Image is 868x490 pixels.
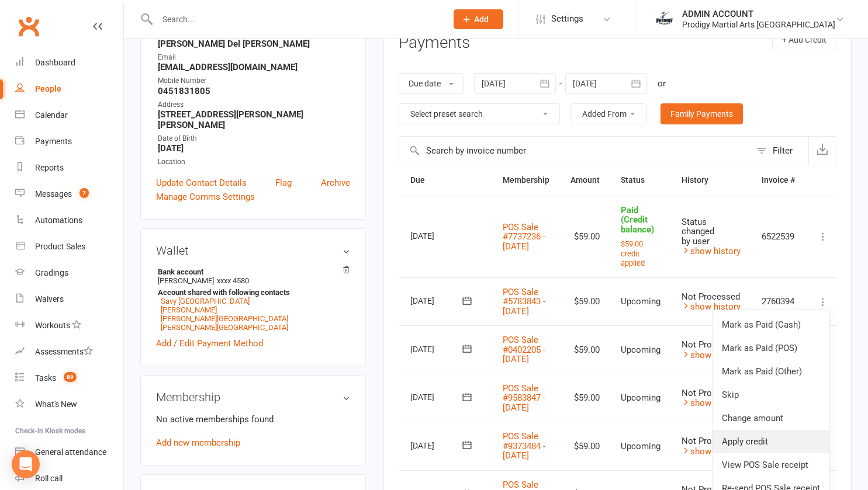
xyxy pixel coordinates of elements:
h3: Wallet [156,244,350,257]
span: Upcoming [621,392,660,403]
strong: Bank account [158,267,344,276]
div: Reports [35,163,64,172]
span: 89 [64,372,77,382]
a: Messages 7 [15,181,123,207]
a: POS Sale #9583847 - [DATE] [503,383,545,413]
td: 6522539 [751,196,805,277]
button: + Add Credit [772,29,836,50]
a: Clubworx [14,12,43,41]
a: Tasks 89 [15,365,123,391]
th: Invoice # [751,165,805,195]
button: Added From [570,103,647,124]
div: Waivers [35,294,64,304]
span: Not Processed [682,291,740,302]
a: General attendance kiosk mode [15,439,123,465]
div: [DATE] [410,227,464,245]
a: Apply credit [713,430,829,453]
a: show history [682,246,741,256]
div: Product Sales [35,242,85,251]
span: Upcoming [621,441,660,451]
strong: [EMAIL_ADDRESS][DOMAIN_NAME] [158,62,350,72]
div: Roll call [35,474,63,483]
a: show history [682,350,741,360]
input: Search by invoice number [399,137,751,165]
span: Not Processed [682,339,740,350]
a: Manage Comms Settings [156,190,255,204]
a: [PERSON_NAME] [161,305,217,314]
td: $59.00 [560,196,610,277]
div: Email [158,52,350,63]
th: Membership [492,165,560,195]
a: Workouts [15,312,123,339]
span: 7 [79,188,89,198]
a: Payments [15,128,123,155]
a: Update Contact Details [156,176,247,190]
a: Waivers [15,286,123,312]
a: Skip [713,383,829,406]
h3: Membership [156,391,350,404]
div: Automations [35,216,82,225]
div: Assessments [35,347,93,356]
a: Mark as Paid (Other) [713,360,829,383]
span: Add [474,15,489,24]
a: Reports [15,155,123,181]
div: Prodigy Martial Arts [GEOGRAPHIC_DATA] [682,19,835,30]
span: Settings [551,6,583,32]
span: Not Processed [682,388,740,398]
a: POS Sale #9373484 - [DATE] [503,431,545,461]
p: No active memberships found [156,412,350,426]
strong: 0451831805 [158,86,350,96]
span: Upcoming [621,296,660,307]
a: Savy [GEOGRAPHIC_DATA] [161,297,250,305]
th: History [671,165,751,195]
td: $59.00 [560,374,610,422]
span: Upcoming [621,345,660,355]
div: Address [158,99,350,110]
a: show history [682,446,741,457]
a: Flag [275,176,292,190]
strong: [STREET_ADDRESS][PERSON_NAME][PERSON_NAME] [158,109,350,130]
a: People [15,76,123,102]
span: xxxx 4580 [217,276,249,285]
div: Date of Birth [158,133,350,144]
a: show history [682,301,741,312]
button: Add [454,9,503,29]
div: Open Intercom Messenger [12,450,40,478]
a: Gradings [15,260,123,286]
th: Due [400,165,492,195]
div: [DATE] [410,291,464,310]
div: Payments [35,137,72,146]
a: POS Sale #0402205 - [DATE] [503,335,545,364]
a: Product Sales [15,234,123,260]
li: [PERSON_NAME] [156,266,350,333]
div: [DATE] [410,340,464,358]
input: Search... [154,11,438,27]
a: Archive [321,176,350,190]
div: Location [158,157,350,168]
span: Not Processed [682,436,740,446]
a: Add / Edit Payment Method [156,336,263,350]
td: $59.00 [560,277,610,326]
h3: Payments [399,34,470,52]
div: [DATE] [410,388,464,406]
a: Calendar [15,102,123,128]
a: Mark as Paid (POS) [713,336,829,360]
a: Change amount [713,406,829,430]
div: Calendar [35,110,68,120]
a: POS Sale #5783843 - [DATE] [503,287,545,317]
a: Dashboard [15,50,123,76]
td: $59.00 [560,422,610,470]
div: Messages [35,189,72,199]
small: $59.00 credit applied [621,239,645,267]
div: What's New [35,399,77,409]
td: $59.00 [560,325,610,374]
strong: Account shared with following contacts [158,288,344,297]
a: Add new membership [156,437,240,448]
button: $59.00 credit applied [621,239,660,268]
img: thumb_image1686208220.png [653,8,676,31]
a: POS Sale #7737236 - [DATE] [503,222,545,252]
a: [PERSON_NAME][GEOGRAPHIC_DATA] [161,314,288,323]
strong: [PERSON_NAME] Del [PERSON_NAME] [158,39,350,49]
a: Assessments [15,339,123,365]
div: [DATE] [410,436,464,454]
